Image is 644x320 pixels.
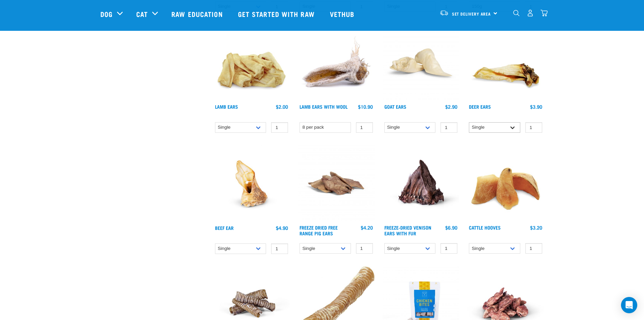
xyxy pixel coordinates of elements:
input: 1 [356,122,373,133]
input: 1 [525,122,542,133]
a: Cattle Hooves [469,226,501,229]
a: Vethub [323,0,363,27]
div: $10.90 [358,104,373,109]
a: Get started with Raw [231,0,323,27]
div: $3.20 [530,225,542,230]
a: Goat Ears [384,105,406,108]
input: 1 [440,243,457,254]
input: 1 [356,243,373,254]
a: Dog [100,9,113,19]
img: user.png [527,9,534,17]
img: Raw Essentials Freeze Dried Deer Ears With Fur [383,145,459,222]
img: van-moving.png [439,10,449,16]
span: Set Delivery Area [452,13,491,15]
img: A Deer Ear Treat For Pets [467,24,544,101]
div: $2.90 [445,104,457,109]
div: $6.90 [445,225,457,230]
a: Cat [136,9,148,19]
input: 1 [525,243,542,254]
div: $4.90 [276,225,288,231]
img: Pile Of Lamb Ears Treat For Pets [213,24,290,101]
a: Beef Ear [215,227,234,229]
a: Raw Education [165,0,231,27]
img: Goat Ears [383,24,459,101]
input: 1 [271,243,288,254]
input: 1 [440,122,457,133]
a: Lamb Ears [215,105,238,108]
input: 1 [271,122,288,133]
a: Freeze-Dried Venison Ears with Fur [384,226,431,234]
div: $3.90 [530,104,542,109]
a: Freeze Dried Free Range Pig Ears [300,226,338,234]
a: Lamb Ears with Wool [300,105,348,108]
img: Pile Of Cattle Hooves Treats For Dogs [467,145,544,222]
div: $4.20 [361,225,373,230]
img: Beef ear [213,145,290,222]
a: Deer Ears [469,105,491,108]
img: Pigs Ears [298,145,375,222]
img: home-icon-1@2x.png [513,10,520,16]
div: Open Intercom Messenger [621,297,637,313]
img: home-icon@2x.png [541,9,548,17]
div: $2.00 [276,104,288,109]
img: 1278 Lamb Ears Wool 01 [298,24,375,101]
